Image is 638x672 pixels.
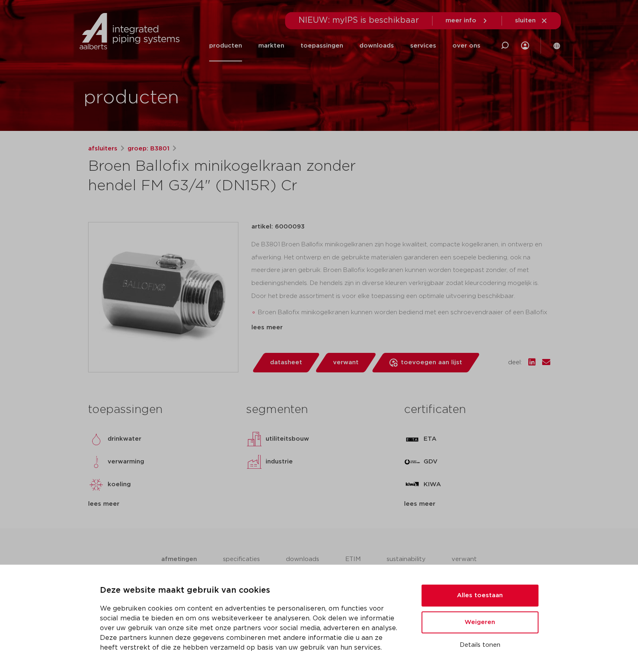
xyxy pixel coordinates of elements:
a: services [410,30,436,61]
h1: Broen Ballofix minikogelkraan zonder hendel FM G3/4" (DN15R) Cr [88,157,393,196]
a: afsluiters [88,144,117,154]
p: We gebruiken cookies om content en advertenties te personaliseren, om functies voor social media ... [100,604,402,652]
p: artikel: 6000093 [251,222,305,232]
img: ETA [404,431,420,447]
nav: Menu [209,30,480,61]
img: koeling [88,476,104,493]
a: verwant [314,353,377,372]
li: Broen Ballofix minikogelkranen kunnen worden bediend met een schroevendraaier of een Ballofix hendel [258,306,550,332]
span: meer info [446,17,476,24]
a: groep: B3801 [128,144,169,154]
div: lees meer [404,499,550,509]
p: KIWA [424,480,441,489]
div: De B3801 Broen Ballofix minikogelkranen zijn hoge kwaliteit, compacte kogelkranen, in ontwerp en ... [251,238,550,320]
img: KIWA [404,476,420,493]
h1: producten [84,85,179,111]
div: lees meer [88,499,234,509]
a: downloads [359,30,394,61]
a: toepassingen [301,30,343,61]
p: industrie [266,457,293,467]
a: over ons [452,30,480,61]
a: markten [258,30,284,61]
span: verwant [333,356,359,369]
a: meer info [446,17,489,24]
li: afmetingen [161,555,197,578]
h3: segmenten [246,402,392,418]
li: sustainability [387,555,426,578]
p: verwarming [108,457,144,467]
p: koeling [108,480,131,489]
img: drinkwater [88,431,104,447]
span: datasheet [270,356,302,369]
img: industrie [246,454,262,470]
img: verwarming [88,454,104,470]
p: utiliteitsbouw [266,434,309,444]
a: producten [209,30,242,61]
span: toevoegen aan lijst [401,356,462,369]
li: downloads [286,555,319,578]
h3: toepassingen [88,402,234,418]
li: verwant [452,555,477,578]
div: lees meer [251,323,550,333]
p: Deze website maakt gebruik van cookies [100,584,402,597]
img: Product Image for Broen Ballofix minikogelkraan zonder hendel FM G3/4" (DN15R) Cr [89,222,238,372]
img: utiliteitsbouw [246,431,262,447]
button: Alles toestaan [422,585,539,607]
button: Details tonen [422,638,539,652]
li: ETIM [345,555,361,578]
p: GDV [424,457,437,467]
span: sluiten [515,17,536,24]
p: ETA [424,434,437,444]
img: GDV [404,454,420,470]
li: specificaties [223,555,260,578]
a: sluiten [515,17,548,24]
button: Weigeren [422,611,539,633]
a: datasheet [251,353,320,372]
h3: certificaten [404,402,550,418]
span: deel: [508,358,522,368]
span: NIEUW: myIPS is beschikbaar [298,16,419,24]
p: drinkwater [108,434,141,444]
